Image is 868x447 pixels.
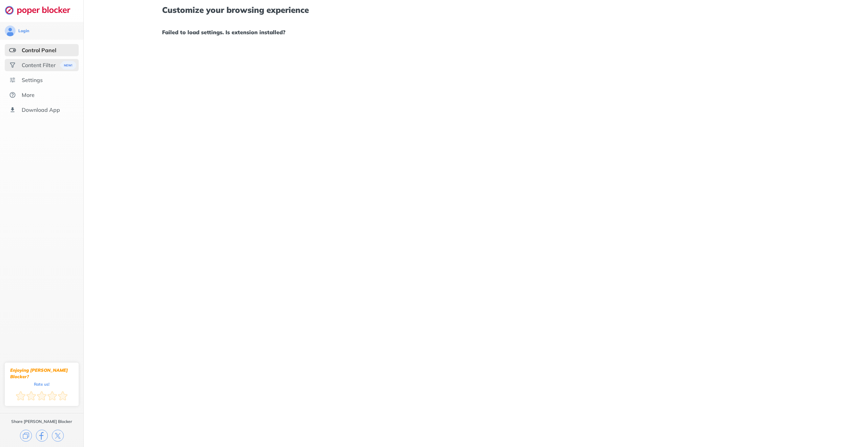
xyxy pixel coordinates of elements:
[5,25,16,36] img: avatar.svg
[11,419,72,424] div: Share [PERSON_NAME] Blocker
[60,61,76,69] img: menuBanner.svg
[9,47,16,54] img: features-selected.svg
[36,430,48,442] img: facebook.svg
[34,383,50,386] div: Rate us!
[22,47,56,54] div: Control Panel
[20,430,32,442] img: copy.svg
[9,92,16,98] img: about.svg
[18,28,29,34] div: Login
[9,62,16,68] img: social.svg
[22,106,60,113] div: Download App
[22,62,56,68] div: Content Filter
[5,5,78,15] img: logo-webpage.svg
[22,92,35,98] div: More
[10,367,73,380] div: Enjoying [PERSON_NAME] Blocker?
[9,77,16,83] img: settings.svg
[162,28,789,37] h1: Failed to load settings. Is extension installed?
[9,106,16,113] img: download-app.svg
[52,430,64,442] img: x.svg
[162,5,789,14] h1: Customize your browsing experience
[22,77,43,83] div: Settings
